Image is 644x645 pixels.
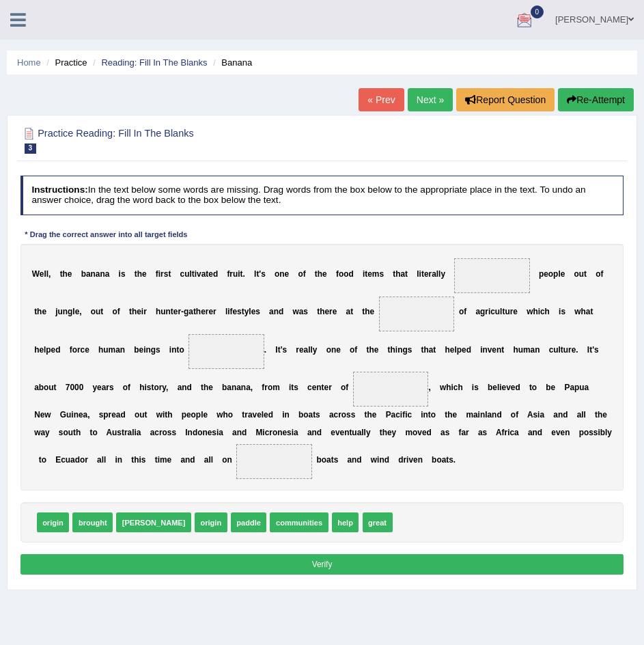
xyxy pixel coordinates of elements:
[166,307,171,316] b: n
[587,344,589,354] b: I
[346,307,351,316] b: a
[339,269,344,279] b: o
[285,269,290,279] b: e
[160,307,165,316] b: u
[92,383,97,392] b: y
[147,383,152,392] b: s
[584,269,587,279] b: t
[480,344,482,354] b: i
[179,344,184,354] b: o
[237,307,242,316] b: s
[350,307,353,316] b: t
[561,307,565,316] b: s
[227,307,229,316] b: i
[492,344,496,354] b: e
[25,143,37,154] span: 3
[379,269,384,279] b: s
[232,307,237,316] b: e
[156,307,160,316] b: h
[213,269,218,279] b: d
[156,344,160,354] b: s
[132,307,137,316] b: h
[184,307,188,316] b: g
[37,307,42,316] b: h
[256,269,259,279] b: t
[586,307,591,316] b: a
[230,307,233,316] b: f
[264,344,266,354] b: .
[592,344,594,354] b: '
[189,269,191,279] b: l
[388,344,391,354] b: t
[154,383,158,392] b: o
[109,344,116,354] b: m
[77,344,81,354] b: r
[531,344,535,354] b: a
[243,269,245,279] b: .
[594,344,599,354] b: s
[81,269,86,279] b: b
[181,307,184,316] b: -
[559,307,561,316] b: i
[313,344,318,354] b: y
[359,88,404,111] a: « Prev
[192,269,195,279] b: t
[576,344,578,354] b: .
[20,230,192,241] div: * Drag the correct answer into all target fields
[533,307,537,316] b: h
[558,88,634,111] button: Re-Attempt
[329,307,333,316] b: r
[178,383,182,392] b: a
[436,269,438,279] b: l
[151,344,156,354] b: g
[429,344,434,354] b: a
[545,307,550,316] b: h
[137,307,141,316] b: e
[558,269,560,279] b: l
[539,269,544,279] b: p
[326,344,331,354] b: o
[397,344,402,354] b: n
[488,307,490,316] b: i
[141,307,143,316] b: i
[365,269,367,279] b: t
[46,269,48,279] b: l
[100,269,104,279] b: n
[44,383,48,392] b: o
[379,297,455,331] span: Drop target
[238,269,240,279] b: i
[106,383,109,392] b: r
[31,184,87,195] b: Instructions:
[213,307,216,316] b: r
[505,307,509,316] b: u
[296,344,299,354] b: r
[367,344,369,354] b: t
[561,344,563,354] b: t
[429,269,432,279] b: r
[580,307,585,316] b: h
[137,269,142,279] b: h
[279,307,283,316] b: d
[173,307,178,316] b: e
[553,269,558,279] b: p
[281,344,283,354] b: ’
[72,307,74,316] b: l
[395,344,397,354] b: i
[501,344,504,354] b: t
[259,269,261,279] b: '
[574,307,580,316] b: w
[201,269,206,279] b: a
[74,383,79,392] b: 0
[187,383,192,392] b: d
[48,269,51,279] b: ,
[445,344,450,354] b: h
[462,344,466,354] b: e
[105,269,110,279] b: a
[55,344,60,354] b: d
[308,344,310,354] b: l
[304,344,309,354] b: a
[574,269,579,279] b: o
[513,307,518,316] b: e
[336,344,341,354] b: e
[523,344,531,354] b: m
